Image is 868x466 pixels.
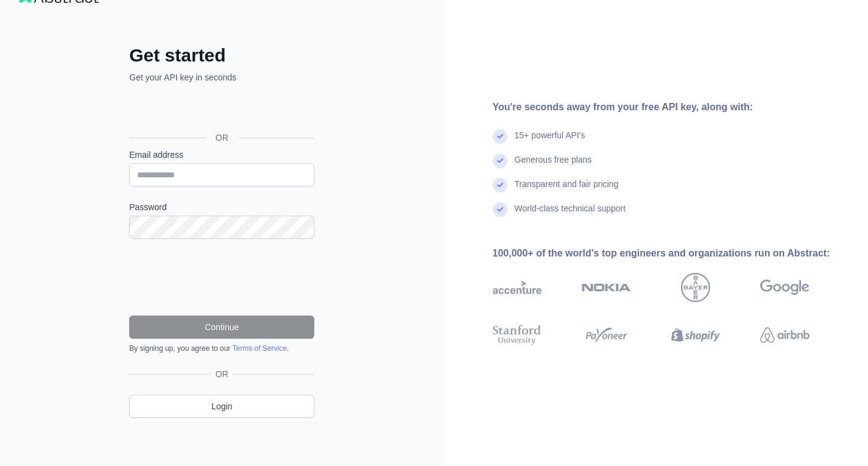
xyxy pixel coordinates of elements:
[493,100,849,115] div: You're seconds away from your free API key, along with:
[493,129,507,144] img: check mark
[493,178,507,192] img: check mark
[232,344,286,353] a: Terms of Service
[123,97,318,124] iframe: Sign in with Google Button
[129,344,314,353] div: By signing up, you agree to our .
[493,273,542,302] img: accenture
[582,323,631,347] img: payoneer
[493,154,507,168] img: check mark
[760,323,810,347] img: airbnb
[129,201,314,213] label: Password
[206,132,238,144] span: OR
[129,149,314,161] label: Email address
[129,316,314,339] button: Continue
[129,44,314,66] h2: Get started
[493,323,542,347] img: stanford university
[681,273,710,302] img: bayer
[671,323,721,347] img: shopify
[493,202,507,217] img: check mark
[211,368,233,380] span: OR
[129,395,314,418] a: Login
[129,71,314,83] p: Get your API key in seconds
[515,129,585,154] div: 15+ powerful API's
[129,253,314,301] iframe: reCAPTCHA
[582,273,631,302] img: nokia
[493,246,849,261] div: 100,000+ of the world's top engineers and organizations run on Abstract:
[515,178,619,202] div: Transparent and fair pricing
[515,154,592,178] div: Generous free plans
[760,273,810,302] img: google
[515,202,626,227] div: World-class technical support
